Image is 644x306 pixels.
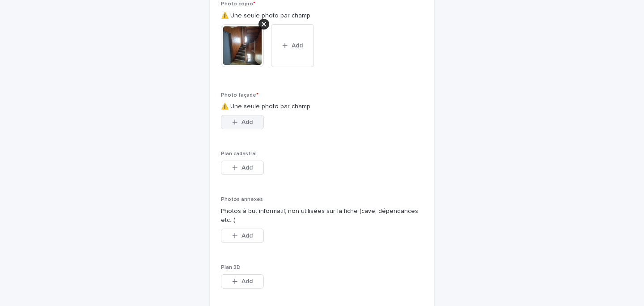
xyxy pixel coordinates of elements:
[221,265,241,270] span: Plan 3D
[241,119,253,125] span: Add
[221,161,264,175] button: Add
[241,233,253,239] span: Add
[221,93,258,98] span: Photo façade
[221,1,255,7] span: Photo copro
[221,274,264,289] button: Add
[241,278,253,285] span: Add
[221,197,263,202] span: Photos annexes
[292,42,303,49] span: Add
[221,115,264,129] button: Add
[241,165,253,171] span: Add
[221,207,423,225] p: Photos à but informatif, non utilisées sur la fiche (cave, dépendances etc...)
[271,24,314,67] button: Add
[221,102,423,111] p: ⚠️ Une seule photo par champ
[221,229,264,243] button: Add
[221,151,257,157] span: Plan cadastral
[221,11,423,21] p: ⚠️ Une seule photo par champ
